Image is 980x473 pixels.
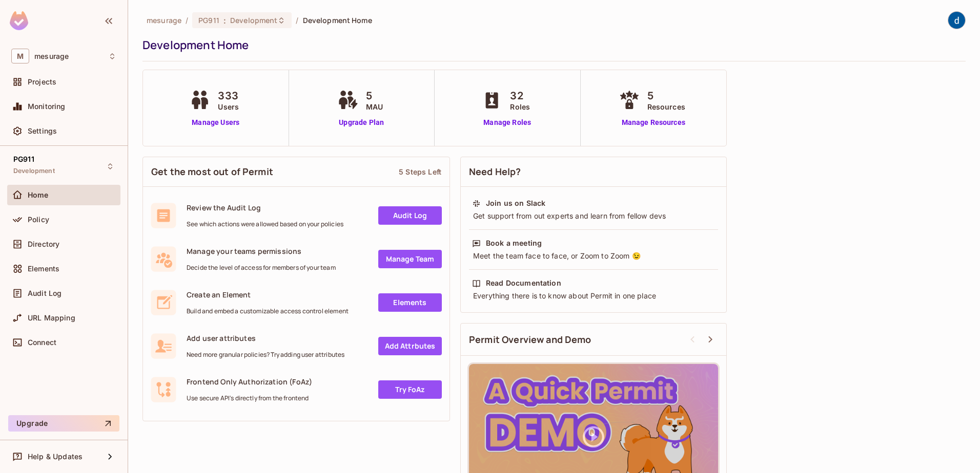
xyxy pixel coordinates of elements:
[142,37,961,53] div: Development Home
[187,117,244,128] a: Manage Users
[378,337,442,355] a: Add Attrbutes
[13,155,34,163] span: PG911
[28,102,66,111] span: Monitoring
[486,198,545,208] div: Join us on Slack
[218,88,239,103] span: 333
[335,117,388,128] a: Upgrade Plan
[8,415,119,432] button: Upgrade
[187,246,336,256] span: Manage your teams permissions
[10,11,28,30] img: SReyMgAAAABJRU5ErkJggg==
[28,265,59,273] span: Elements
[28,216,49,224] span: Policy
[617,117,690,128] a: Manage Resources
[151,165,273,178] span: Get the most out of Permit
[187,377,312,386] span: Frontend Only Authorization (FoAz)
[28,289,62,297] span: Audit Log
[28,78,56,86] span: Projects
[187,220,343,228] span: See which actions were allowed based on your policies
[472,291,715,301] div: Everything there is to know about Permit in one place
[303,15,372,25] span: Development Home
[366,101,383,112] span: MAU
[230,15,277,25] span: Development
[378,293,442,312] a: Elements
[28,127,57,135] span: Settings
[28,191,49,199] span: Home
[28,453,83,461] span: Help & Updates
[486,238,542,248] div: Book a meeting
[187,203,343,212] span: Review the Audit Log
[147,15,181,25] span: the active workspace
[198,15,219,25] span: PG911
[479,117,535,128] a: Manage Roles
[218,101,239,112] span: Users
[34,52,69,60] span: Workspace: mesurage
[187,264,336,272] span: Decide the level of access for members of your team
[186,15,188,25] li: /
[296,15,298,25] li: /
[486,278,561,288] div: Read Documentation
[378,380,442,399] a: Try FoAz
[366,88,383,103] span: 5
[472,251,715,261] div: Meet the team face to face, or Zoom to Zoom 😉
[11,49,29,63] span: M
[28,338,56,347] span: Connect
[948,12,965,29] img: dev 911gcl
[472,211,715,221] div: Get support from out experts and learn from fellow devs
[28,314,75,322] span: URL Mapping
[187,290,349,299] span: Create an Element
[187,394,312,402] span: Use secure API's directly from the frontend
[223,16,227,25] span: :
[510,88,530,103] span: 32
[28,240,59,248] span: Directory
[469,165,521,178] span: Need Help?
[13,167,55,175] span: Development
[469,333,591,346] span: Permit Overview and Demo
[647,88,685,103] span: 5
[647,101,685,112] span: Resources
[187,307,349,315] span: Build and embed a customizable access control element
[378,206,442,225] a: Audit Log
[399,167,441,177] div: 5 Steps Left
[378,250,442,268] a: Manage Team
[187,333,344,343] span: Add user attributes
[187,351,344,359] span: Need more granular policies? Try adding user attributes
[510,101,530,112] span: Roles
